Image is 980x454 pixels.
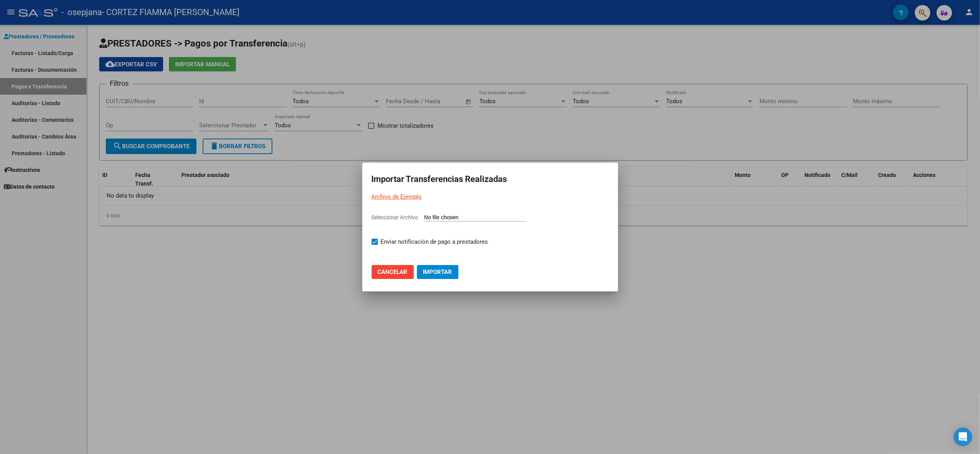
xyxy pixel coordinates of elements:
div: Open Intercom Messenger [954,428,972,446]
span: Seleccionar Archivo [372,214,419,220]
span: Importar [423,269,452,276]
button: Importar [417,265,458,279]
button: Cancelar [372,265,414,279]
span: Enviar notificación de pago a prestadores [381,237,488,246]
a: Archivo de Ejemplo [372,193,422,200]
h2: Importar Transferencias Realizadas [372,172,609,187]
span: Cancelar [378,269,408,276]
